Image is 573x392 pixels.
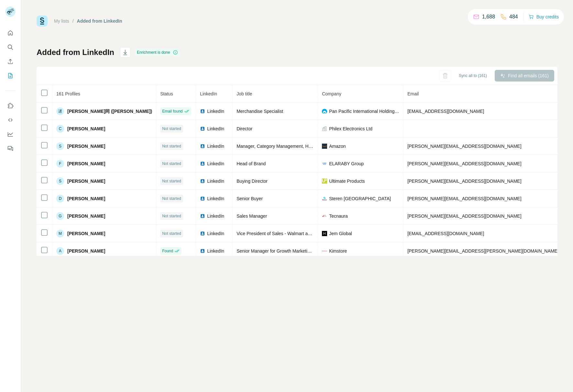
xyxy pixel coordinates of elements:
span: [PERSON_NAME] [67,178,105,184]
img: company-logo [322,109,327,114]
span: [PERSON_NAME] [67,213,105,219]
span: LinkedIn [207,178,224,184]
span: Merchandise Specialist [237,109,283,114]
span: [PERSON_NAME][EMAIL_ADDRESS][DOMAIN_NAME] [407,196,521,201]
span: [PERSON_NAME] [67,248,105,254]
span: Buying Director [237,179,268,184]
span: Tecnaura [329,213,348,219]
h1: Added from LinkedIn [37,47,114,58]
span: Status [160,91,173,96]
span: LinkedIn [207,143,224,149]
div: 遅 [56,107,64,115]
span: [PERSON_NAME] [67,125,105,132]
span: [PERSON_NAME][EMAIL_ADDRESS][PERSON_NAME][DOMAIN_NAME] [407,248,559,254]
span: Amazon [329,143,346,149]
span: Jem Global [329,230,352,237]
span: LinkedIn [207,230,224,237]
span: LinkedIn [207,125,224,132]
button: Use Surfe on LinkedIn [5,100,16,112]
span: Kimstore [329,248,347,254]
span: [PERSON_NAME]同 ([PERSON_NAME]) [67,108,152,114]
span: [PERSON_NAME][EMAIL_ADDRESS][DOMAIN_NAME] [407,213,521,219]
span: LinkedIn [207,108,224,114]
span: [PERSON_NAME][EMAIL_ADDRESS][DOMAIN_NAME] [407,144,521,149]
div: Enrichment is done [135,49,180,56]
span: Not started [162,213,181,219]
span: Senior Buyer [237,196,263,201]
img: LinkedIn logo [200,144,205,149]
img: company-logo [322,196,327,201]
span: [EMAIL_ADDRESS][DOMAIN_NAME] [407,109,484,114]
img: LinkedIn logo [200,248,205,254]
span: Not started [162,126,181,132]
img: Surfe Logo [37,16,48,27]
span: ELARABY Group [329,160,364,167]
span: [PERSON_NAME] [67,230,105,237]
span: Not started [162,178,181,184]
img: company-logo [322,231,327,236]
button: Buy credits [529,12,559,21]
span: [PERSON_NAME][EMAIL_ADDRESS][DOMAIN_NAME] [407,179,521,184]
span: Not started [162,143,181,149]
span: [PERSON_NAME] [67,160,105,167]
span: Philex Electronics Ltd [329,125,372,132]
span: Not started [162,231,181,236]
p: 484 [509,13,518,21]
div: F [56,160,64,168]
img: company-logo [322,248,327,254]
li: / [72,18,74,24]
span: 161 Profiles [56,91,80,96]
span: Senior Manager for Growth Marketing and Customer Experience [237,248,366,254]
span: Found [162,248,173,254]
div: A [56,247,64,255]
div: D [56,195,64,202]
img: LinkedIn logo [200,161,205,166]
div: G [56,212,64,220]
span: Head of Brand [237,161,266,166]
img: LinkedIn logo [200,213,205,219]
span: LinkedIn [207,213,224,219]
span: [PERSON_NAME] [67,195,105,202]
span: [EMAIL_ADDRESS][DOMAIN_NAME] [407,231,484,236]
div: C [56,125,64,133]
span: Ultimate Products [329,178,365,184]
span: Director [237,126,252,131]
span: Not started [162,161,181,167]
button: My lists [5,70,16,82]
span: [PERSON_NAME] [67,143,105,149]
span: Sales Manager [237,213,267,219]
div: M [56,230,64,237]
span: Email [407,91,419,96]
span: Email found [162,108,182,114]
span: Pan Pacific International Holdings Corporation [329,108,399,114]
span: [PERSON_NAME][EMAIL_ADDRESS][DOMAIN_NAME] [407,161,521,166]
button: Use Surfe API [5,114,16,126]
span: LinkedIn [207,248,224,254]
span: LinkedIn [207,195,224,202]
img: LinkedIn logo [200,231,205,236]
a: My lists [54,18,69,24]
span: Job title [237,91,252,96]
img: company-logo [322,179,327,184]
img: LinkedIn logo [200,196,205,201]
button: Enrich CSV [5,56,16,67]
span: LinkedIn [207,160,224,167]
button: Quick start [5,27,16,39]
span: Sync all to (161) [459,73,487,79]
img: LinkedIn logo [200,109,205,114]
img: company-logo [322,161,327,166]
button: Dashboard [5,128,16,140]
button: Sync all to (161) [454,71,491,81]
span: LinkedIn [200,91,217,96]
img: LinkedIn logo [200,179,205,184]
span: Not started [162,196,181,201]
button: Feedback [5,143,16,154]
span: Steren [GEOGRAPHIC_DATA] [329,195,391,202]
div: S [56,142,64,150]
p: 1,688 [482,13,495,21]
div: S [56,177,64,185]
span: Company [322,91,341,96]
img: company-logo [322,213,327,219]
span: Manager, Category Management, Home [237,144,317,149]
img: company-logo [322,144,327,149]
